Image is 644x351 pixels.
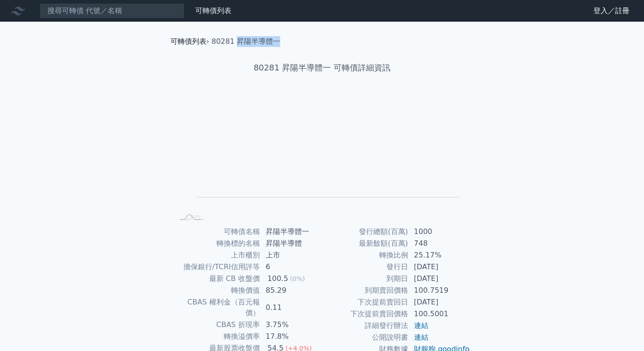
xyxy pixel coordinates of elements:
td: [DATE] [409,261,470,273]
td: 100.7519 [409,285,470,296]
td: 下次提前賣回價格 [322,308,409,320]
td: 上市櫃別 [174,249,260,261]
iframe: Chat Widget [599,308,644,351]
a: 可轉債列表 [195,6,231,15]
td: 轉換比例 [322,249,409,261]
td: 748 [409,238,470,249]
td: 發行總額(百萬) [322,226,409,238]
td: 發行日 [322,261,409,273]
a: 登入／註冊 [586,4,637,18]
a: 連結 [414,321,428,330]
td: 擔保銀行/TCRI信用評等 [174,261,260,273]
li: 80281 昇陽半導體一 [212,36,280,47]
td: 轉換溢價率 [174,331,260,342]
td: 轉換價值 [174,285,260,296]
td: 最新餘額(百萬) [322,238,409,249]
td: CBAS 權利金（百元報價） [174,296,260,319]
span: (0%) [290,275,305,282]
div: 100.5 [266,273,290,284]
td: 公開說明書 [322,332,409,343]
td: 轉換標的名稱 [174,238,260,249]
td: 詳細發行辦法 [322,320,409,332]
td: CBAS 折現率 [174,319,260,331]
td: 0.11 [260,296,322,319]
td: 昇陽半導體 [260,238,322,249]
input: 搜尋可轉債 代號／名稱 [40,3,184,19]
td: 下次提前賣回日 [322,296,409,308]
div: 聊天小工具 [599,308,644,351]
td: 上市 [260,249,322,261]
g: Chart [188,103,460,211]
td: 1000 [409,226,470,238]
td: 25.17% [409,249,470,261]
h1: 80281 昇陽半導體一 可轉債詳細資訊 [163,61,481,74]
td: 昇陽半導體一 [260,226,322,238]
td: 3.75% [260,319,322,331]
a: 可轉債列表 [170,37,207,46]
td: 可轉債名稱 [174,226,260,238]
td: [DATE] [409,296,470,308]
td: [DATE] [409,273,470,285]
a: 連結 [414,333,428,342]
li: › [170,36,209,47]
td: 到期日 [322,273,409,285]
td: 最新 CB 收盤價 [174,273,260,285]
td: 85.29 [260,285,322,296]
td: 100.5001 [409,308,470,320]
td: 到期賣回價格 [322,285,409,296]
td: 17.8% [260,331,322,342]
td: 6 [260,261,322,273]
